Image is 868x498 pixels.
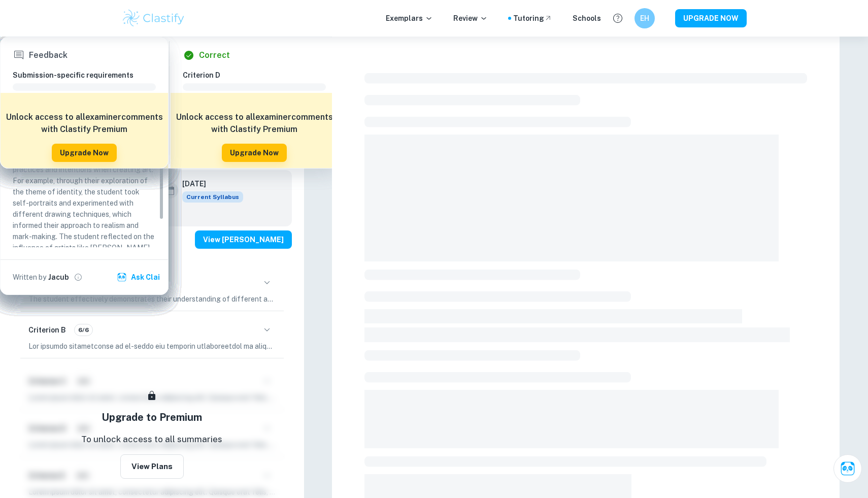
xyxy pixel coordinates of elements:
h6: Correct [199,49,230,61]
h6: [DATE] [182,178,235,189]
a: Tutoring [513,13,552,24]
button: Upgrade Now [52,144,117,162]
button: Ask Clai [115,268,164,286]
h6: Submission-specific requirements [13,70,164,81]
span: 6/6 [75,325,92,335]
button: View full profile [71,270,85,284]
img: clai.svg [117,272,127,282]
p: To unlock access to all summaries [81,433,222,446]
h6: EH [639,13,651,24]
a: Schools [573,13,601,24]
button: Help and Feedback [609,10,626,27]
button: EH [635,8,655,28]
h5: Upgrade to Premium [102,410,202,425]
button: Upgrade Now [222,144,287,162]
img: Clastify logo [121,8,186,28]
p: The student effectively demonstrates their understanding of different art-making formats by provi... [28,293,276,305]
button: View Plans [120,454,184,479]
p: Written by [13,272,46,283]
button: View [PERSON_NAME] [195,230,292,249]
p: Lor ipsumdo sitametconse ad el-seddo eiu temporin utlaboreetdol ma aliqu enimadmin ve quisnostr e... [28,341,276,352]
h6: Feedback [29,49,68,61]
h6: Criterion D [183,70,334,81]
span: Current Syllabus [182,191,243,203]
h6: Unlock access to all examiner comments with Clastify Premium [176,111,333,136]
button: Ask Clai [833,454,862,483]
div: This exemplar is based on the current syllabus. Feel free to refer to it for inspiration/ideas wh... [182,191,243,203]
h6: Unlock access to all examiner comments with Clastify Premium [6,111,163,136]
button: UPGRADE NOW [675,9,747,27]
p: The student has shown awareness of how their investigations impacted their practices and intentio... [13,142,156,287]
p: Exemplars [386,13,433,24]
p: Review [453,13,488,24]
h6: Jacub [48,272,69,283]
h6: Criterion B [28,324,66,336]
